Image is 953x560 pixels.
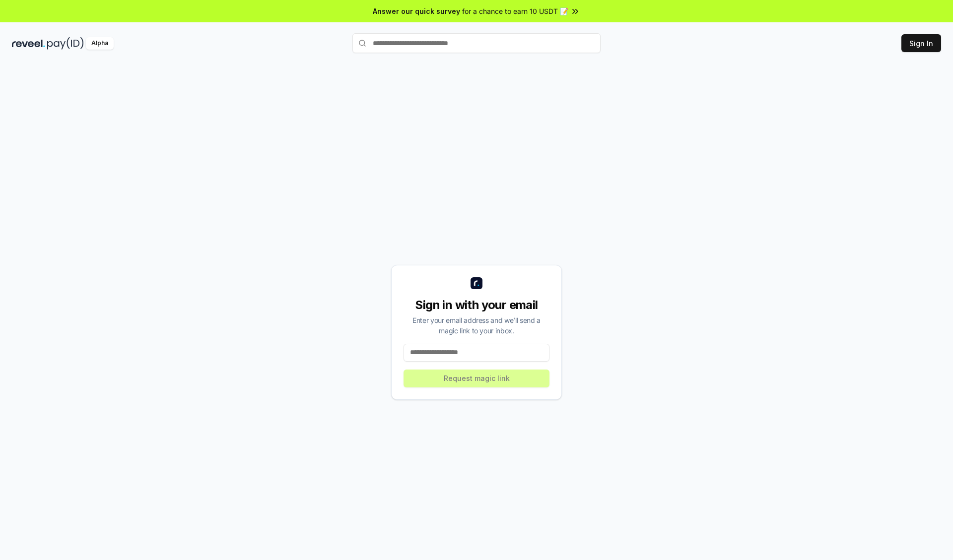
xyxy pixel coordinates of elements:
div: Enter your email address and we’ll send a magic link to your inbox. [404,315,549,336]
div: Sign in with your email [404,297,549,313]
button: Sign In [901,34,941,52]
span: for a chance to earn 10 USDT 📝 [462,6,568,16]
span: Answer our quick survey [373,6,460,16]
img: logo_small [471,277,482,289]
div: Alpha [86,37,114,50]
img: reveel_dark [12,37,45,50]
img: pay_id [47,37,84,50]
